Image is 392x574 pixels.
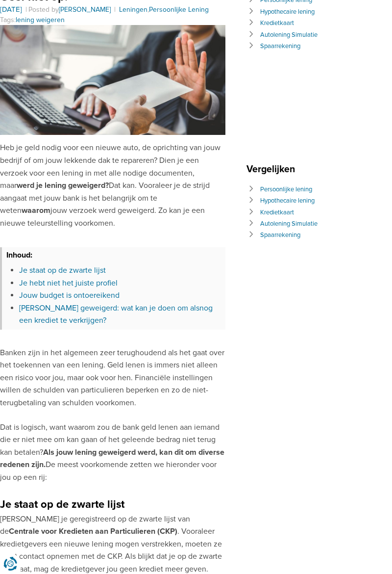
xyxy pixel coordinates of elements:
[2,247,225,262] h3: Inhoud:
[149,5,209,14] a: Persoonlijke Lening
[22,206,50,215] strong: waarom
[157,526,177,536] strong: (CKP)
[24,5,28,14] span: |
[113,5,117,14] span: |
[19,303,213,326] a: [PERSON_NAME] geweigerd: wat kan je doen om alsnog een krediet te verkrijgen?
[260,185,312,193] a: Persoonlijke lening
[246,163,300,175] span: Vergelijken
[9,526,155,536] strong: Centrale voor Kredieten aan Particulieren
[17,181,109,190] strong: werd je lening geweigerd?
[260,231,300,239] a: Spaarrekening
[260,197,315,205] a: Hypothecaire lening
[260,220,318,228] a: Autolening Simulatie
[19,290,120,300] a: Jouw budget is ontoereikend
[16,16,65,24] a: lening weigeren
[260,31,318,39] a: Autolening Simulatie
[119,5,147,14] a: Leningen
[260,42,300,50] a: Spaarrekening
[260,19,294,27] a: Kredietkaart
[28,5,113,14] span: Posted by
[19,265,106,275] a: Je staat op de zwarte lijst
[59,5,111,14] a: [PERSON_NAME]
[260,209,294,216] a: Kredietkaart
[260,8,315,16] a: Hypothecaire lening
[19,278,118,288] a: Je hebt niet het juiste profiel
